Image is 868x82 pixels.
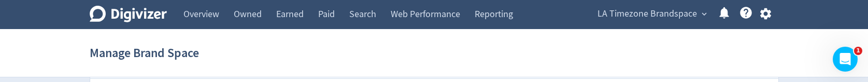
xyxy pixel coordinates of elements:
[833,47,858,72] iframe: Intercom live chat
[854,47,862,55] span: 1
[597,6,697,22] span: LA Timezone Brandspace
[594,6,709,22] button: LA Timezone Brandspace
[700,9,709,19] span: expand_more
[90,36,199,70] h1: Manage Brand Space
